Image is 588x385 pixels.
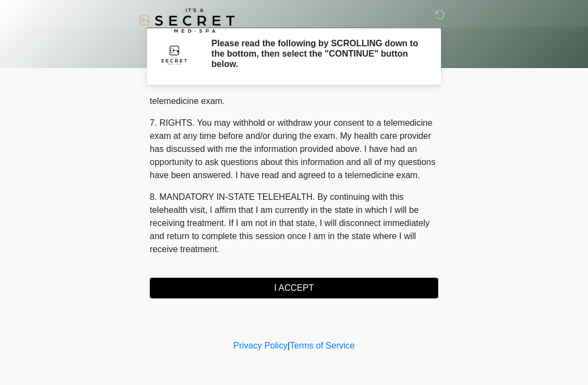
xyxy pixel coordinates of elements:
[287,341,290,350] a: |
[211,38,422,70] h2: Please read the following by SCROLLING down to the bottom, then select the "CONTINUE" button below.
[290,341,354,350] a: Terms of Service
[150,117,438,182] p: 7. RIGHTS. You may withhold or withdraw your consent to a telemedicine exam at any time before an...
[139,8,235,33] img: It's A Secret Med Spa Logo
[150,278,438,298] button: I ACCEPT
[150,191,438,256] p: 8. MANDATORY IN-STATE TELEHEALTH. By continuing with this telehealth visit, I affirm that I am cu...
[158,38,191,71] img: Agent Avatar
[234,341,288,350] a: Privacy Policy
